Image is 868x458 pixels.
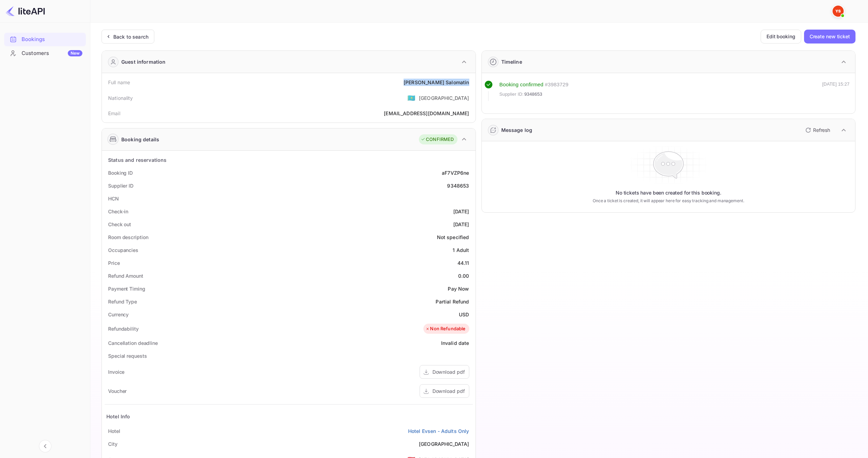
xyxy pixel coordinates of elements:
div: USD [459,311,469,318]
div: Non Refundable [425,325,465,332]
div: Invoice [108,368,124,376]
div: [DATE] [453,221,469,228]
div: [DATE] 15:27 [822,81,850,101]
div: New [68,50,82,56]
div: Payment Timing [108,285,145,292]
div: Download pdf [432,387,465,395]
div: Booking details [121,136,159,143]
a: Bookings [4,33,86,46]
img: Yandex Support [833,6,844,17]
img: LiteAPI logo [6,6,45,17]
button: Create new ticket [804,30,855,44]
div: Nationality [108,94,133,102]
div: CONFIRMED [421,136,454,143]
div: Status and reservations [108,156,167,164]
span: United States [407,92,415,104]
div: Guest information [121,58,166,65]
div: 0.00 [458,272,469,279]
div: Refund Type [108,298,137,305]
button: Edit booking [761,30,801,44]
div: Back to search [113,33,148,40]
div: Download pdf [432,368,465,376]
div: Voucher [108,387,127,395]
div: # 3983729 [545,81,568,89]
div: Room description [108,234,148,241]
p: Refresh [813,126,830,134]
div: Customers [22,49,82,57]
div: aF7VZP6ne [442,169,469,176]
div: City [108,440,117,448]
div: 9348653 [447,182,469,189]
div: Occupancies [108,246,138,254]
div: Booking confirmed [500,81,544,89]
div: [GEOGRAPHIC_DATA] [419,440,469,448]
div: [PERSON_NAME] Salomatin [404,79,469,86]
div: Bookings [4,33,86,46]
div: HCN [108,195,119,202]
button: Refresh [801,125,833,136]
div: Refund Amount [108,272,143,279]
div: 44.11 [457,259,469,267]
span: Supplier ID: [500,91,524,98]
div: Email [108,110,120,117]
div: CustomersNew [4,47,86,60]
div: Timeline [501,58,522,65]
div: Message log [501,126,533,134]
div: Invalid date [441,339,469,347]
div: Check-in [108,208,128,215]
div: Hotel [108,427,120,435]
div: Hotel Info [106,413,130,420]
div: Partial Refund [436,298,469,305]
div: Not specified [437,234,469,241]
div: Booking ID [108,169,133,176]
p: No tickets have been created for this booking. [616,189,721,196]
div: Bookings [22,35,82,44]
a: Hotel Evsen - Adults Only [408,427,469,435]
a: CustomersNew [4,47,86,60]
div: Special requests [108,352,147,360]
div: [EMAIL_ADDRESS][DOMAIN_NAME] [384,110,469,117]
div: 1 Adult [453,246,469,254]
div: Refundability [108,325,139,332]
div: Cancellation deadline [108,339,158,347]
button: Collapse navigation [39,440,51,452]
div: Currency [108,311,129,318]
p: Once a ticket is created, it will appear here for easy tracking and management. [567,198,770,204]
div: Price [108,259,120,267]
div: Check out [108,221,131,228]
div: Full name [108,79,130,86]
div: Supplier ID [108,182,133,189]
div: [DATE] [453,208,469,215]
div: [GEOGRAPHIC_DATA] [419,94,469,102]
span: 9348653 [524,91,542,98]
div: Pay Now [448,285,469,292]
